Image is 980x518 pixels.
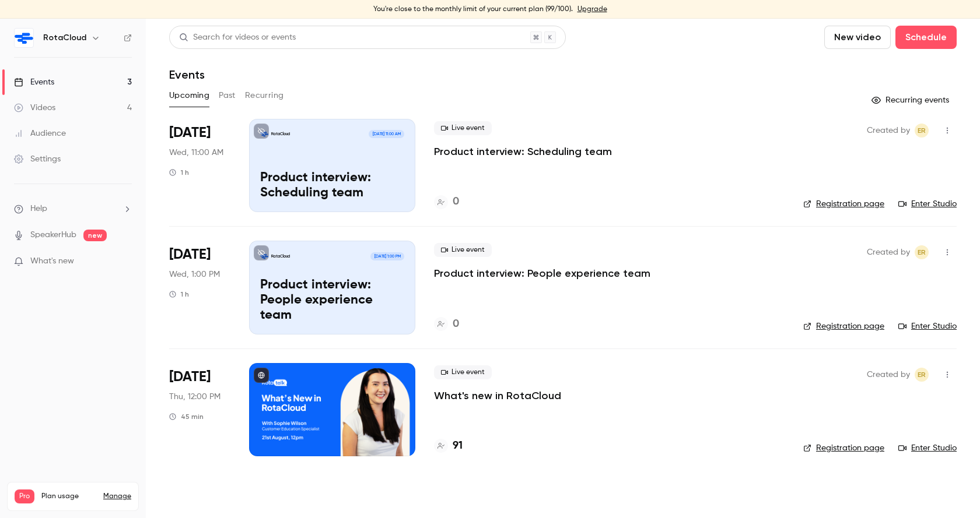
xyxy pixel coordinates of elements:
span: [DATE] 11:00 AM [369,130,404,138]
span: Thu, 12:00 PM [169,391,220,403]
li: help-dropdown-opener [14,203,132,215]
a: What's new in RotaCloud [434,389,561,403]
span: Ethan Rylett [915,368,929,382]
div: Aug 21 Thu, 12:00 PM (Europe/London) [169,363,230,456]
a: Product interview: Scheduling team [434,145,612,158]
a: Product interview: People experience team [434,266,650,280]
p: RotaCloud [271,253,290,259]
div: Search for videos or events [179,31,296,44]
img: RotaCloud [15,29,33,47]
button: Recurring [245,86,284,105]
a: Product interview: Scheduling teamRotaCloud[DATE] 11:00 AMProduct interview: Scheduling team [249,119,415,212]
span: Created by [867,245,910,259]
p: Product interview: Scheduling team [260,171,404,201]
div: 45 min [169,412,204,421]
h4: 0 [453,316,459,332]
h4: 0 [453,194,459,210]
a: 91 [434,438,463,454]
p: RotaCloud [271,131,290,137]
a: Registration page [803,442,884,454]
h1: Events [169,68,205,82]
span: Help [30,203,47,215]
span: Created by [867,368,910,382]
h6: RotaCloud [43,32,86,44]
span: [DATE] [169,368,211,386]
a: Enter Studio [898,198,957,210]
span: Ethan Rylett [915,245,929,259]
div: 1 h [169,168,189,177]
div: 1 h [169,290,189,299]
div: Audience [14,128,66,139]
a: Enter Studio [898,442,957,454]
button: Schedule [895,26,957,49]
div: Events [14,76,54,88]
span: Wed, 1:00 PM [169,269,220,280]
span: new [83,230,107,241]
span: Ethan Rylett [915,124,929,138]
a: Manage [103,492,131,501]
span: Wed, 11:00 AM [169,147,223,158]
span: ER [918,368,926,382]
span: Pro [15,489,34,503]
span: ER [918,124,926,138]
span: Live event [434,365,492,379]
span: [DATE] [169,124,211,142]
span: [DATE] [169,245,211,264]
span: Live event [434,243,492,257]
span: ER [918,245,926,259]
a: Upgrade [577,5,607,14]
div: Aug 20 Wed, 11:00 AM (Europe/London) [169,119,230,212]
span: Created by [867,124,910,138]
div: Settings [14,153,61,165]
a: Product interview: People experience teamRotaCloud[DATE] 1:00 PMProduct interview: People experie... [249,241,415,334]
button: New video [824,26,891,49]
h4: 91 [453,438,463,454]
a: Registration page [803,198,884,210]
span: Plan usage [41,492,96,501]
a: 0 [434,316,459,332]
span: Live event [434,121,492,135]
a: Enter Studio [898,320,957,332]
div: Aug 20 Wed, 1:00 PM (Europe/London) [169,241,230,334]
button: Past [219,86,236,105]
a: 0 [434,194,459,210]
button: Upcoming [169,86,209,105]
p: Product interview: People experience team [260,278,404,323]
div: Videos [14,102,55,114]
span: [DATE] 1:00 PM [370,252,404,260]
button: Recurring events [866,91,957,110]
a: Registration page [803,320,884,332]
a: SpeakerHub [30,229,76,241]
span: What's new [30,255,74,267]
